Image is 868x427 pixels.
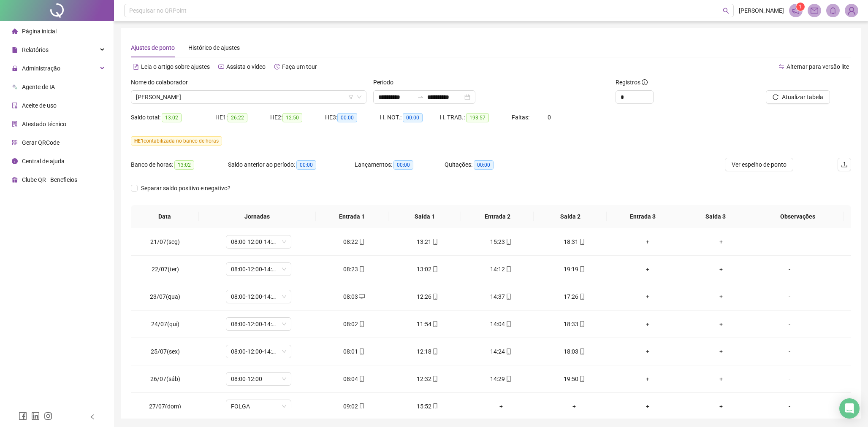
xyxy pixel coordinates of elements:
[512,114,531,121] span: Faltas:
[149,403,181,410] span: 27/07(dom)
[431,266,438,272] span: mobile
[218,64,224,70] span: youtube
[618,402,678,411] div: +
[773,94,778,100] span: reload
[732,160,787,169] span: Ver espelho de ponto
[131,136,222,146] span: contabilizada no banco de horas
[358,321,365,327] span: mobile
[505,239,512,245] span: mobile
[618,319,678,329] div: +
[440,113,512,122] div: H. TRAB.:
[31,412,40,420] span: linkedin
[134,138,144,144] span: HE 1
[19,412,27,420] span: facebook
[578,294,585,300] span: mobile
[431,294,438,300] span: mobile
[431,239,438,245] span: mobile
[829,7,837,14] span: bell
[578,266,585,272] span: mobile
[765,292,814,301] div: -
[544,347,604,356] div: 18:03
[616,78,648,87] span: Registros
[282,113,302,122] span: 12:50
[12,28,18,34] span: home
[270,113,325,122] div: HE 2:
[373,78,399,87] label: Período
[691,237,751,246] div: +
[325,113,380,122] div: HE 3:
[725,158,793,171] button: Ver espelho de ponto
[691,374,751,384] div: +
[417,94,424,100] span: to
[739,6,784,15] span: [PERSON_NAME]
[231,400,286,413] span: FOLGA
[398,265,458,274] div: 13:02
[174,160,194,170] span: 13:02
[131,205,199,228] th: Data
[324,292,384,301] div: 08:03
[228,160,355,170] div: Saldo anterior ao período:
[22,176,77,183] span: Clube QR - Beneficios
[358,266,365,272] span: mobile
[393,160,413,170] span: 00:00
[12,140,18,146] span: qrcode
[431,349,438,354] span: mobile
[131,113,215,122] div: Saldo total:
[12,103,18,108] span: audit
[544,402,604,411] div: +
[358,376,365,382] span: mobile
[845,4,858,17] img: 84372
[505,349,512,354] span: mobile
[792,7,800,14] span: notification
[380,113,440,122] div: H. NOT.:
[679,205,752,228] th: Saída 3
[578,376,585,382] span: mobile
[324,319,384,329] div: 08:02
[765,374,814,384] div: -
[691,265,751,274] div: +
[398,402,458,411] div: 15:52
[348,95,353,100] span: filter
[778,64,784,70] span: swap
[398,347,458,356] div: 12:18
[544,265,604,274] div: 19:19
[274,64,280,70] span: history
[296,160,316,170] span: 00:00
[471,402,531,411] div: +
[505,266,512,272] span: mobile
[841,161,848,168] span: upload
[12,158,18,164] span: info-circle
[138,184,234,193] span: Separar saldo positivo e negativo?
[398,292,458,301] div: 12:26
[642,79,648,85] span: info-circle
[22,102,57,109] span: Aceite de uso
[151,348,180,355] span: 25/07(sex)
[691,402,751,411] div: +
[398,374,458,384] div: 12:32
[131,160,228,170] div: Banco de horas:
[22,121,66,127] span: Atestado técnico
[431,403,438,409] span: mobile
[22,28,57,35] span: Página inicial
[90,414,95,420] span: left
[324,347,384,356] div: 08:01
[618,374,678,384] div: +
[799,4,802,10] span: 1
[618,237,678,246] div: +
[461,205,534,228] th: Entrada 2
[231,318,286,330] span: 08:00-12:00-14:00-18:00
[12,47,18,53] span: file
[782,92,823,102] span: Atualizar tabela
[765,265,814,274] div: -
[548,114,551,121] span: 0
[544,292,604,301] div: 17:26
[765,347,814,356] div: -
[544,319,604,329] div: 18:33
[758,212,837,221] span: Observações
[231,290,286,303] span: 08:00-12:00-14:00-18:00
[751,205,844,228] th: Observações
[578,239,585,245] span: mobile
[22,139,60,146] span: Gerar QRCode
[12,65,18,71] span: lock
[534,205,606,228] th: Saída 2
